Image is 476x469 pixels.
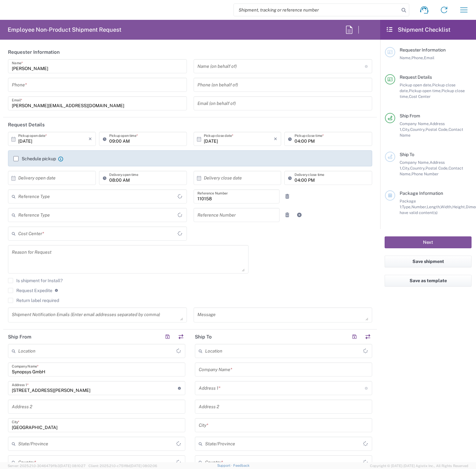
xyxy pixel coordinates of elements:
[400,152,414,157] span: Ship To
[409,94,431,99] span: Cost Center
[8,464,86,468] span: Server: 2025.21.0-3046479f1b3
[217,464,233,467] a: Support
[370,463,468,469] span: Copyright © [DATE]-[DATE] Agistix Inc., All Rights Reserved
[195,334,212,340] h2: Ship To
[400,75,432,80] span: Request Details
[88,464,157,468] span: Client: 2025.21.0-c751f8d
[424,55,434,60] span: Email
[386,26,450,34] h2: Shipment Checklist
[130,464,157,468] span: [DATE] 08:02:06
[385,275,472,287] button: Save as template
[409,88,441,93] span: Pickup open time,
[402,127,410,132] span: City,
[400,199,416,209] span: Package 1:
[400,113,420,118] span: Ship From
[402,204,411,209] span: Type,
[385,256,472,267] button: Save shipment
[234,4,399,16] input: Shipment, tracking or reference number
[60,464,86,468] span: [DATE] 08:10:27
[410,166,426,171] span: Country,
[441,204,452,209] span: Width,
[8,49,60,55] h2: Requester Information
[426,127,449,132] span: Postal Code,
[402,166,410,171] span: City,
[400,47,446,52] span: Requester Information
[88,134,92,144] i: ×
[8,122,45,128] h2: Request Details
[283,211,292,219] a: Remove Reference
[410,127,426,132] span: Country,
[8,334,31,340] h2: Ship From
[233,464,250,467] a: Feedback
[400,55,411,60] span: Name,
[411,55,424,60] span: Phone,
[8,298,59,303] label: Return label required
[411,171,439,176] span: Phone Number
[400,83,432,87] span: Pickup open date,
[8,288,52,293] label: Request Expedite
[8,278,63,283] label: Is shipment for Install?
[274,134,277,144] i: ×
[385,236,472,248] button: Next
[8,26,121,34] h2: Employee Non-Product Shipment Request
[400,160,430,165] span: Company Name,
[427,204,441,209] span: Length,
[283,192,292,201] a: Remove Reference
[452,204,466,209] span: Height,
[13,156,56,161] label: Schedule pickup
[411,204,427,209] span: Number,
[400,121,430,126] span: Company Name,
[400,191,443,196] span: Package Information
[426,166,449,171] span: Postal Code,
[295,211,304,219] a: Add Reference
